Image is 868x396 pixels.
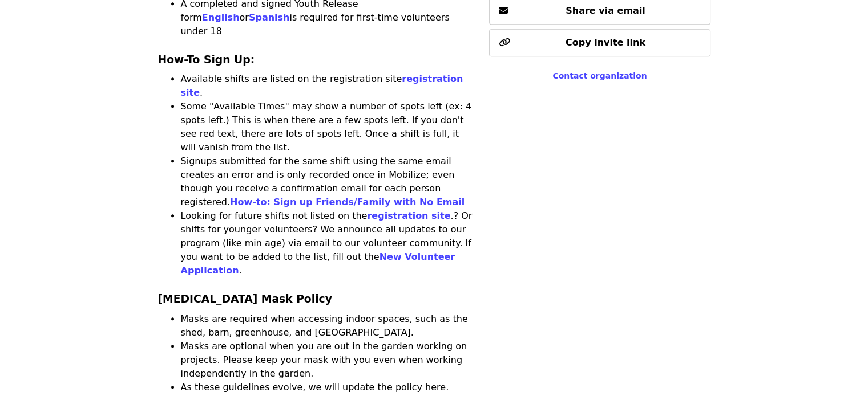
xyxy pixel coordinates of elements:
a: English [202,12,240,23]
a: How-to: Sign up Friends/Family with No Email [230,197,465,207]
li: As these guidelines evolve, we will update the policy here. [181,381,476,394]
li: Masks are required when accessing indoor spaces, such as the shed, barn, greenhouse, and [GEOGRAP... [181,312,476,340]
span: Copy invite link [566,37,645,48]
li: Available shifts are listed on the registration site . [181,72,476,100]
button: Copy invite link [489,29,710,56]
li: Some "Available Times" may show a number of spots left (ex: 4 spots left.) This is when there are... [181,100,476,154]
a: registration site [367,210,450,221]
li: Looking for future shifts not listed on the .? Or shifts for younger volunteers? We announce all ... [181,209,476,277]
li: Masks are optional when you are out in the garden working on projects. Please keep your mask with... [181,340,476,381]
a: Contact organization [552,71,647,80]
strong: [MEDICAL_DATA] Mask Policy [158,293,332,305]
strong: How-To Sign Up: [158,54,255,66]
span: Share via email [566,5,645,16]
a: Spanish [249,12,290,23]
li: Signups submitted for the same shift using the same email creates an error and is only recorded o... [181,154,476,209]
